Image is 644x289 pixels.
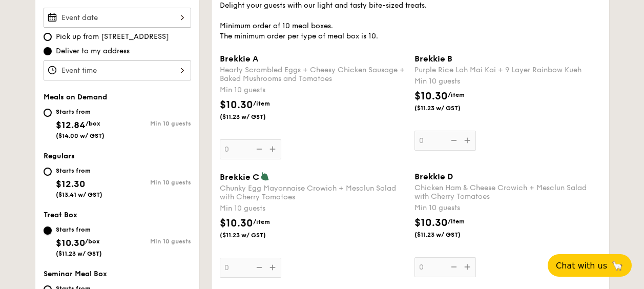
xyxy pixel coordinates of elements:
[414,183,601,201] div: Chicken Ham & Cheese Crowich + Mesclun Salad with Cherry Tomatoes
[260,172,269,181] img: icon-vegetarian.fe4039eb.svg
[56,119,86,131] span: $12.84
[117,120,191,127] div: Min 10 guests
[44,152,75,160] span: Regulars
[611,260,624,272] span: 🦙
[414,217,448,229] span: $10.30
[56,46,130,56] span: Deliver to my address
[56,178,85,190] span: $12.30
[117,179,191,186] div: Min 10 guests
[44,47,52,55] input: Deliver to my address
[448,218,465,225] span: /item
[44,211,77,219] span: Treat Box
[414,104,484,112] span: ($11.23 w/ GST)
[414,203,601,213] div: Min 10 guests
[220,184,406,201] div: Chunky Egg Mayonnaise Crowich + Mesclun Salad with Cherry Tomatoes
[448,91,465,98] span: /item
[414,76,601,87] div: Min 10 guests
[56,132,105,139] span: ($14.00 w/ GST)
[56,191,102,198] span: ($13.41 w/ GST)
[44,109,52,117] input: Starts from$12.84/box($14.00 w/ GST)Min 10 guests
[56,167,102,175] div: Starts from
[220,66,406,83] div: Hearty Scrambled Eggs + Cheesy Chicken Sausage + Baked Mushrooms and Tomatoes
[86,120,100,127] span: /box
[548,254,632,277] button: Chat with us🦙
[220,231,289,239] span: ($11.23 w/ GST)
[56,108,105,116] div: Starts from
[414,54,452,64] span: Brekkie B
[556,261,607,271] span: Chat with us
[253,100,270,107] span: /item
[56,32,169,42] span: Pick up from [STREET_ADDRESS]
[220,1,601,42] div: Delight your guests with our light and tasty bite-sized treats. Minimum order of 10 meal boxes. T...
[44,226,52,235] input: Starts from$10.30/box($11.23 w/ GST)Min 10 guests
[414,66,601,74] div: Purple Rice Loh Mai Kai + 9 Layer Rainbow Kueh
[220,99,253,111] span: $10.30
[414,172,453,181] span: Brekkie D
[414,231,484,239] span: ($11.23 w/ GST)
[56,237,85,249] span: $10.30
[220,217,253,230] span: $10.30
[44,168,52,176] input: Starts from$12.30($13.41 w/ GST)Min 10 guests
[44,8,191,28] input: Event date
[44,33,52,41] input: Pick up from [STREET_ADDRESS]
[44,93,107,101] span: Meals on Demand
[220,113,289,121] span: ($11.23 w/ GST)
[220,85,406,95] div: Min 10 guests
[220,203,406,214] div: Min 10 guests
[44,270,107,278] span: Seminar Meal Box
[85,238,100,245] span: /box
[220,172,259,182] span: Brekkie C
[56,250,102,257] span: ($11.23 w/ GST)
[414,90,448,102] span: $10.30
[253,218,270,225] span: /item
[44,60,191,80] input: Event time
[56,225,102,234] div: Starts from
[220,54,258,64] span: Brekkie A
[117,238,191,245] div: Min 10 guests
